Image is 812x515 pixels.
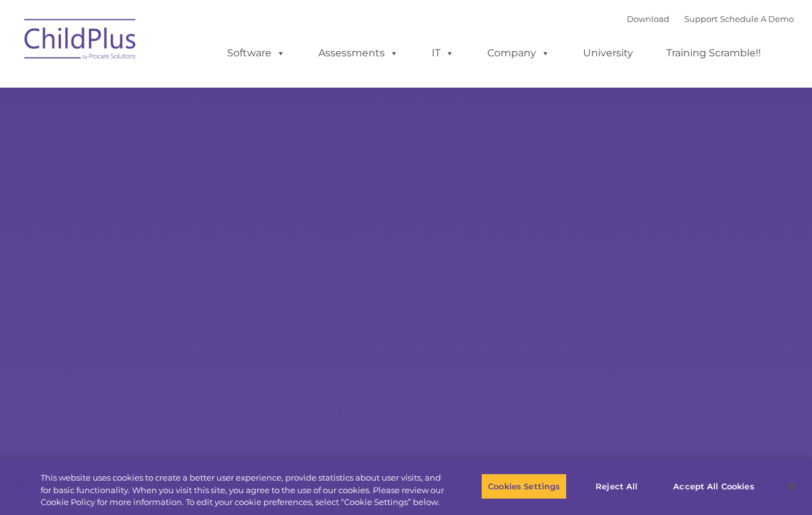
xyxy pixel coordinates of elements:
a: University [571,41,646,66]
a: Software [215,41,298,66]
button: Close [778,472,806,500]
button: Accept All Cookies [666,473,761,499]
font: | [627,14,794,24]
a: Training Scramble!! [654,41,773,66]
a: Assessments [306,41,411,66]
img: ChildPlus by Procare Solutions [18,10,143,73]
a: Schedule A Demo [720,14,794,24]
div: This website uses cookies to create a better user experience, provide statistics about user visit... [41,472,447,509]
button: Cookies Settings [481,473,567,499]
button: Reject All [577,473,656,499]
a: Support [684,14,718,24]
a: Download [627,14,669,24]
a: IT [419,41,467,66]
a: Company [475,41,562,66]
